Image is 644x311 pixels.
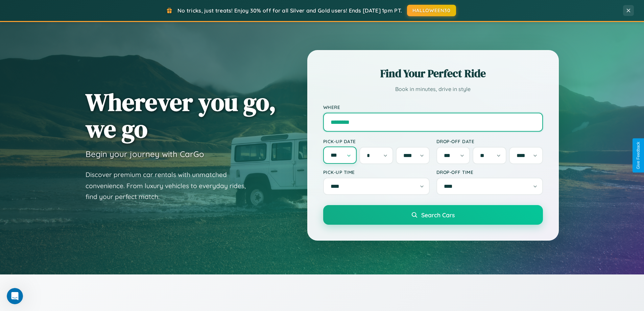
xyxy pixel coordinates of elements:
[421,211,455,219] span: Search Cars
[323,66,543,81] h2: Find Your Perfect Ride
[7,288,23,304] iframe: Intercom live chat
[636,142,641,169] div: Give Feedback
[323,169,430,175] label: Pick-up Time
[323,205,543,225] button: Search Cars
[436,138,543,144] label: Drop-off Date
[86,89,276,142] h1: Wherever you go, we go
[86,169,255,202] p: Discover premium car rentals with unmatched convenience. From luxury vehicles to everyday rides, ...
[177,7,402,14] span: No tricks, just treats! Enjoy 30% off for all Silver and Gold users! Ends [DATE] 1pm PT.
[407,5,456,16] button: HALLOWEEN30
[323,104,543,110] label: Where
[323,84,543,94] p: Book in minutes, drive in style
[86,149,204,159] h3: Begin your journey with CarGo
[323,138,430,144] label: Pick-up Date
[436,169,543,175] label: Drop-off Time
